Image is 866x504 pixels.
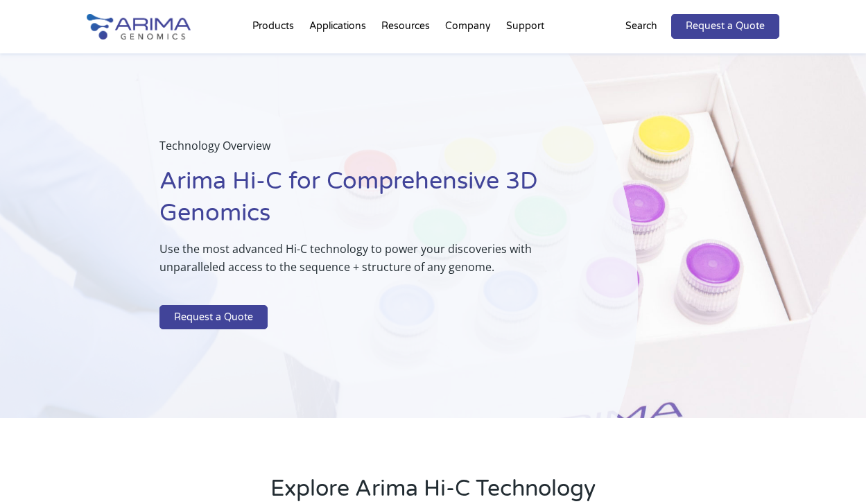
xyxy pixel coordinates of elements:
[159,137,569,166] p: Technology Overview
[159,305,268,330] a: Request a Quote
[625,17,657,35] p: Search
[159,166,569,240] h1: Arima Hi-C for Comprehensive 3D Genomics
[87,14,191,40] img: Arima-Genomics-logo
[671,14,779,39] a: Request a Quote
[159,240,569,287] p: Use the most advanced Hi-C technology to power your discoveries with unparalleled access to the s...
